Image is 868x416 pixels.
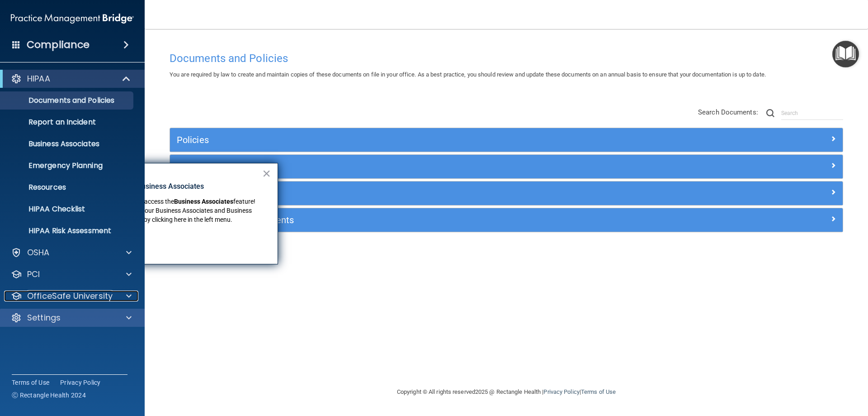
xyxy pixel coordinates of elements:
[6,139,129,148] p: Business Associates
[712,352,857,388] iframe: Drift Widget Chat Controller
[27,269,40,280] p: PCI
[781,106,843,120] input: Search
[27,247,50,258] p: OSHA
[12,391,86,400] span: Ⓒ Rectangle Health 2024
[6,118,129,127] p: Report an Incident
[60,378,101,387] a: Privacy Policy
[766,109,774,117] img: ic-search.3b580494.png
[6,161,129,170] p: Emergency Planning
[27,73,50,84] p: HIPAA
[80,182,262,191] p: New Location for Business Associates
[832,41,859,67] button: Open Resource Center
[543,388,579,395] a: Privacy Policy
[6,205,129,214] p: HIPAA Checklist
[80,198,257,223] span: feature! You can now manage your Business Associates and Business Associate Agreements by clickin...
[174,198,233,205] strong: Business Associates
[11,10,134,28] img: PMB logo
[341,378,671,406] div: Copyright © All rights reserved 2025 @ Rectangle Health | |
[177,162,668,172] h5: Privacy Documents
[170,53,843,64] h4: Documents and Policies
[177,188,668,198] h5: Practice Forms and Logs
[27,291,113,301] p: OfficeSafe University
[262,166,271,181] button: Close
[27,38,90,51] h4: Compliance
[12,378,49,387] a: Terms of Use
[170,71,766,78] span: You are required by law to create and maintain copies of these documents on file in your office. ...
[6,183,129,192] p: Resources
[581,388,616,395] a: Terms of Use
[698,108,758,116] span: Search Documents:
[6,226,129,235] p: HIPAA Risk Assessment
[27,312,61,323] p: Settings
[177,135,668,145] h5: Policies
[177,215,668,225] h5: Employee Acknowledgments
[6,96,129,105] p: Documents and Policies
